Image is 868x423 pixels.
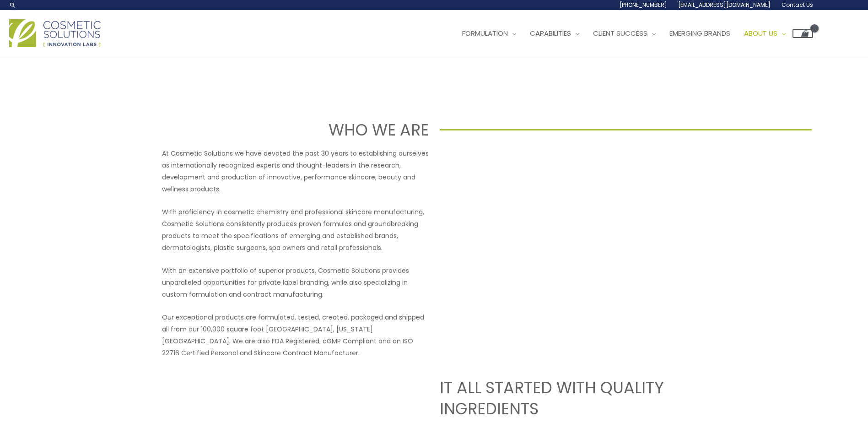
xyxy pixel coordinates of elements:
[737,20,793,47] a: About Us
[593,28,647,38] span: Client Success
[782,1,813,9] span: Contact Us
[462,28,508,38] span: Formulation
[162,206,429,254] p: With proficiency in cosmetic chemistry and professional skincare manufacturing, Cosmetic Solution...
[56,119,428,141] h1: WHO WE ARE
[162,265,429,300] p: With an extensive portfolio of superior products, Cosmetic Solutions provides unparalleled opport...
[744,28,777,38] span: About Us
[663,20,737,47] a: Emerging Brands
[620,1,667,9] span: [PHONE_NUMBER]
[162,147,429,195] p: At Cosmetic Solutions we have devoted the past 30 years to establishing ourselves as internationa...
[440,377,706,419] h2: IT ALL STARTED WITH QUALITY INGREDIENTS
[523,20,586,47] a: Capabilities
[530,28,571,38] span: Capabilities
[162,311,429,359] p: Our exceptional products are formulated, tested, created, packaged and shipped all from our 100,0...
[448,20,813,47] nav: Site Navigation
[586,20,663,47] a: Client Success
[793,29,813,38] a: View Shopping Cart, empty
[678,1,771,9] span: [EMAIL_ADDRESS][DOMAIN_NAME]
[455,20,523,47] a: Formulation
[9,19,101,47] img: Cosmetic Solutions Logo
[440,147,706,298] iframe: Get to know Cosmetic Solutions Private Label Skin Care
[669,28,730,38] span: Emerging Brands
[9,1,16,9] a: Search icon link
